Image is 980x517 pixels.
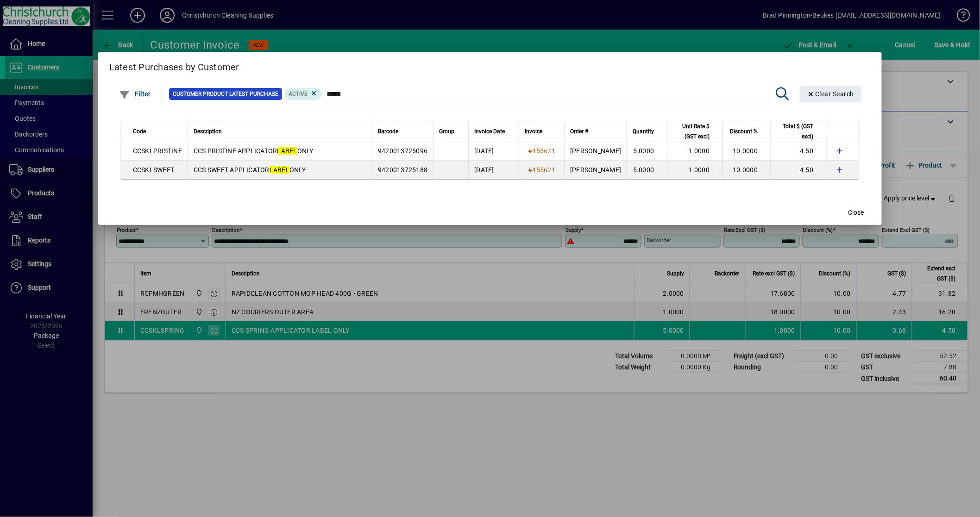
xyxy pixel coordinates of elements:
td: 4.50 [771,142,826,161]
span: Close [848,208,864,218]
span: Invoice Date [474,126,505,137]
div: Quantity [633,126,662,137]
span: Customer Product Latest Purchase [173,89,278,99]
span: Description [194,126,222,137]
span: # [528,166,532,174]
span: 455621 [533,147,556,155]
td: 10.0000 [722,161,771,179]
span: Barcode [378,126,398,137]
span: Discount % [730,126,758,137]
td: 5.0000 [627,142,667,161]
button: Close [841,205,871,221]
span: Invoice [525,126,542,137]
span: CCSKLPRISTINE [133,147,182,155]
div: Invoice Date [474,126,513,137]
a: #455621 [525,165,559,175]
div: Group [439,126,463,137]
span: Order # [570,126,588,137]
span: Unit Rate $ (GST excl) [673,121,710,142]
h2: Latest Purchases by Customer [98,52,882,79]
span: 455621 [533,166,556,174]
button: Clear [800,86,862,102]
span: Clear Search [807,90,854,98]
mat-chip: Product Activation Status: Active [285,88,322,100]
em: LABEL [277,147,297,155]
td: [PERSON_NAME] [564,142,627,161]
a: #455621 [525,146,559,156]
div: Total $ (GST excl) [777,121,822,142]
span: Group [439,126,454,137]
span: Total $ (GST excl) [777,121,813,142]
div: Discount % [729,126,766,137]
span: CCS SWEET APPLICATOR ONLY [194,166,306,174]
span: Code [133,126,146,137]
div: Description [194,126,366,137]
div: Code [133,126,182,137]
div: Unit Rate $ (GST excl) [673,121,718,142]
div: Invoice [525,126,559,137]
span: Active [289,91,308,97]
span: Filter [119,90,151,98]
div: Order # [570,126,621,137]
td: 1.0000 [667,142,722,161]
button: Filter [117,86,153,102]
td: 10.0000 [722,142,771,161]
td: 1.0000 [667,161,722,179]
td: 5.0000 [627,161,667,179]
em: LABEL [270,166,289,174]
td: 4.50 [771,161,826,179]
span: 9420013725188 [378,166,427,174]
div: Barcode [378,126,427,137]
td: [PERSON_NAME] [564,161,627,179]
td: [DATE] [468,161,519,179]
span: 9420013725096 [378,147,427,155]
span: CCSKLSWEET [133,166,175,174]
td: [DATE] [468,142,519,161]
span: Quantity [633,126,654,137]
span: CCS PRISTINE APPLICATOR ONLY [194,147,314,155]
span: # [528,147,532,155]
